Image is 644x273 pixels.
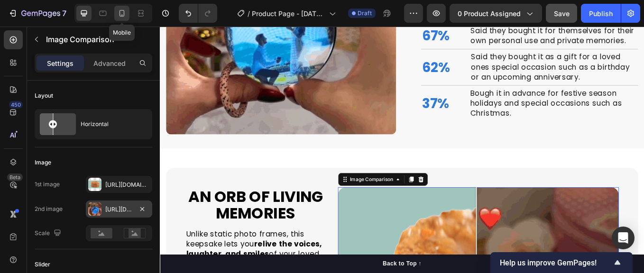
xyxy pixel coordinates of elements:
[35,260,50,269] div: Slider
[35,205,63,213] div: 2nd image
[34,187,192,232] strong: An Orb of Living Memories
[458,9,521,18] span: 0 product assigned
[179,4,217,23] div: Undo/Redo
[581,4,621,23] button: Publish
[35,227,63,240] div: Scale
[589,9,613,18] div: Publish
[500,258,612,267] span: Help us improve GemPages!
[9,101,23,109] div: 450
[308,37,341,59] strong: 62%
[252,9,325,18] span: Product Page - [DATE] 11:02:01
[365,73,543,108] span: Bough it in advance for festive season holidays and special occasions such as Christmas.
[450,4,542,23] button: 0 product assigned
[366,30,552,65] span: Said they bought it as a gift for a loved ones special occasion such as a birthday or an upcoming...
[612,227,635,249] div: Open Intercom Messenger
[546,4,577,23] button: Save
[358,9,372,18] span: Draft
[93,58,126,68] p: Advanced
[160,27,644,273] iframe: Design area
[221,176,276,184] div: Image Comparison
[4,4,71,23] button: 7
[81,113,138,135] div: Horizontal
[554,9,570,18] span: Save
[62,8,66,19] p: 7
[308,79,340,103] p: 37%
[105,205,133,214] div: [URL][DOMAIN_NAME]
[248,9,250,18] span: /
[46,34,148,45] p: Image Comparison
[500,257,623,268] button: Show survey - Help us improve GemPages!
[7,173,23,181] div: Beta
[105,181,150,189] div: [URL][DOMAIN_NAME]
[47,58,74,68] p: Settings
[35,158,51,167] div: Image
[35,180,60,189] div: 1st image
[35,91,53,100] div: Layout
